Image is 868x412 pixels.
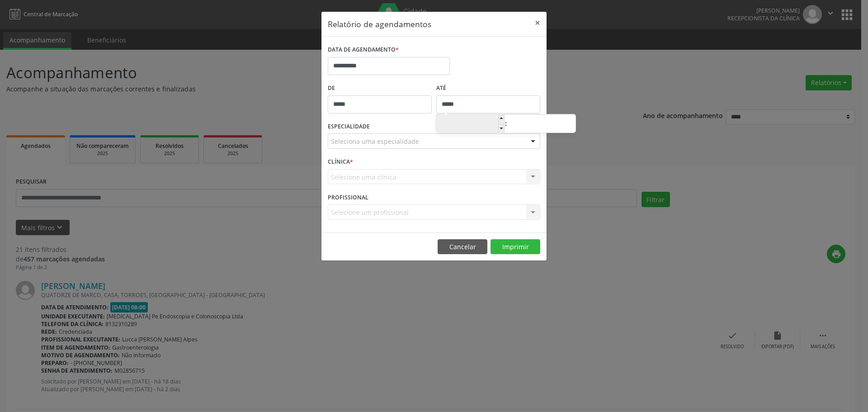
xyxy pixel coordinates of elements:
[528,12,547,34] button: Close
[328,120,370,134] label: ESPECIALIDADE
[505,114,507,133] span: :
[331,137,419,146] span: Seleciona uma especialidade
[491,239,540,255] button: Imprimir
[438,239,487,255] button: Cancelar
[328,190,368,204] label: PROFISSIONAL
[328,81,432,95] label: De
[328,18,431,30] h5: Relatório de agendamentos
[436,81,540,95] label: ATÉ
[436,115,505,133] input: Hour
[328,43,399,57] label: DATA DE AGENDAMENTO
[328,155,353,169] label: CLÍNICA
[507,115,576,133] input: Minute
